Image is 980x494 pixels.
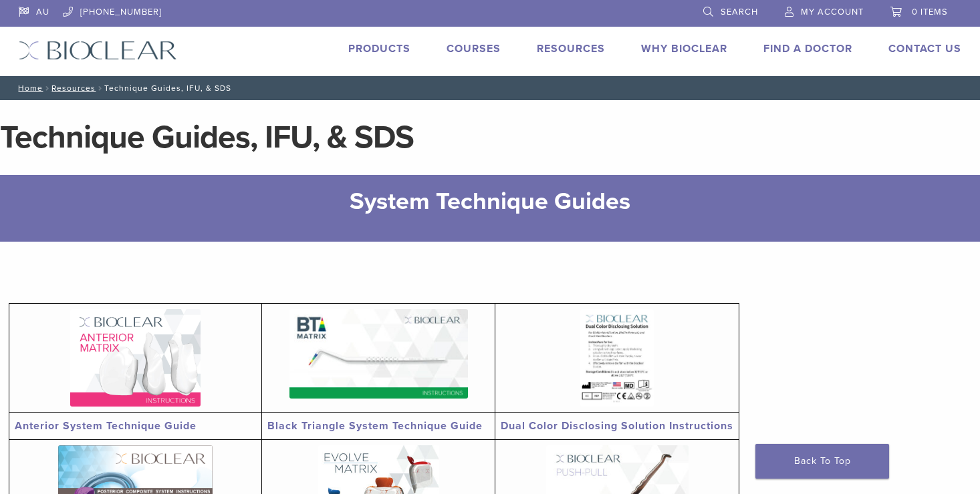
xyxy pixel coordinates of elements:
img: Bioclear [19,41,177,60]
a: Find A Doctor [763,42,852,55]
span: 0 items [912,7,948,17]
nav: Technique Guides, IFU, & SDS [9,76,971,100]
a: Products [348,42,410,55]
a: Black Triangle System Technique Guide [267,419,483,433]
a: Home [14,83,43,93]
a: Why Bioclear [641,42,727,55]
span: My Account [801,7,864,17]
a: Resources [51,83,96,93]
span: / [96,85,104,91]
span: Search [721,7,758,17]
a: Resources [537,42,605,55]
a: Contact Us [888,42,961,55]
a: Dual Color Disclosing Solution Instructions [501,419,733,433]
a: Anterior System Technique Guide [15,419,197,433]
a: Courses [447,42,501,55]
h2: System Technique Guides [173,186,806,218]
span: / [43,85,51,91]
a: Back To Top [755,444,889,479]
